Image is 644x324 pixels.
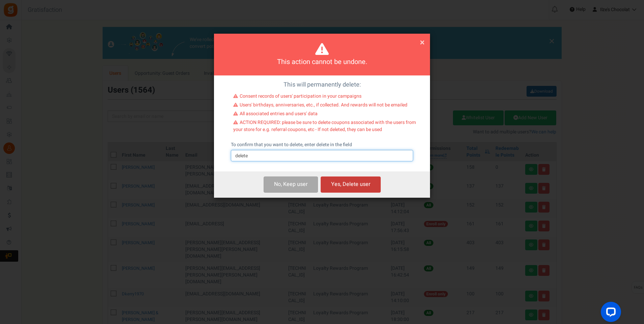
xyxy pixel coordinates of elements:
[219,80,425,89] p: This will permanently delete:
[231,141,352,148] label: To confirm that you want to delete, enter delete in the field
[233,119,416,135] li: ACTION REQUIRED: please be sure to delete coupons associated with the users from your store for e...
[222,57,422,67] h4: This action cannot be undone.
[233,110,416,119] li: All associated entries and users' data
[264,176,318,192] button: No, Keep user
[321,176,381,192] button: Yes, Delete user
[233,93,416,102] li: Consent records of users' participation in your campaigns
[420,36,425,49] span: ×
[231,150,413,161] input: delete
[233,102,416,110] li: Users' birthdays, anniversaries, etc., if collected. And rewards will not be emailed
